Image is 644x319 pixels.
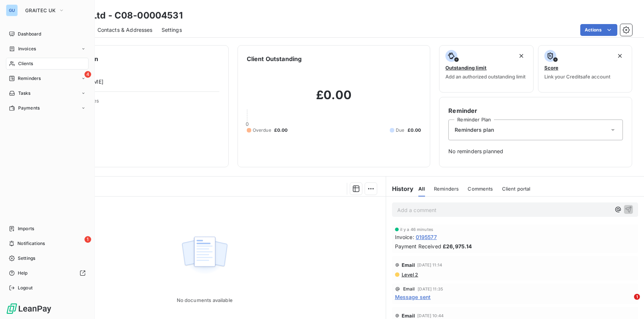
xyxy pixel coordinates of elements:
[162,26,182,34] span: Settings
[544,65,558,71] span: Score
[247,88,421,110] h2: £0.00
[395,293,431,301] span: Message sent
[18,90,31,97] span: Tasks
[434,186,459,192] span: Reminders
[18,255,35,262] span: Settings
[6,4,18,16] div: GU
[580,24,617,36] button: Actions
[84,236,91,243] span: 1
[439,45,533,93] button: Outstanding limitAdd an authorized outstanding limit
[18,75,41,82] span: Reminders
[400,227,434,232] span: il y a 46 minutes
[386,184,414,193] h6: History
[177,297,233,303] span: No documents available
[502,186,531,192] span: Client portal
[60,98,219,108] span: Client Properties
[45,54,219,63] h6: Client information
[455,126,494,134] span: Reminders plan
[448,148,623,155] span: No reminders planned
[6,303,52,315] img: Logo LeanPay
[18,46,36,52] span: Invoices
[274,127,288,134] span: £0.00
[246,121,249,127] span: 0
[401,272,418,278] span: Level 2
[25,7,56,13] span: GRAITEC UK
[538,45,632,93] button: ScoreLink your Creditsafe account
[634,294,640,300] span: 1
[6,267,89,279] a: Help
[18,270,28,276] span: Help
[418,287,443,291] span: [DATE] 11:35
[65,9,183,22] h3: Derry Ltd - C08-00004531
[544,74,610,80] span: Link your Creditsafe account
[247,54,302,63] h6: Client Outstanding
[18,60,33,67] span: Clients
[417,313,444,318] span: [DATE] 10:44
[619,294,637,312] iframe: Intercom live chat
[403,287,415,291] span: Email
[18,285,33,291] span: Logout
[253,127,271,134] span: Overdue
[468,186,493,192] span: Comments
[402,262,415,268] span: Email
[395,233,414,241] span: Invoice :
[18,225,34,232] span: Imports
[18,105,40,111] span: Payments
[418,186,425,192] span: All
[417,263,442,267] span: [DATE] 11:14
[181,232,228,278] img: Empty state
[402,313,415,319] span: Email
[97,26,153,34] span: Contacts & Addresses
[408,127,421,134] span: £0.00
[396,127,404,134] span: Due
[445,65,487,71] span: Outstanding limit
[416,233,437,241] span: 0195577
[448,106,623,115] h6: Reminder
[445,74,525,80] span: Add an authorized outstanding limit
[17,240,45,247] span: Notifications
[84,71,91,78] span: 4
[18,31,41,37] span: Dashboard
[443,242,472,250] span: £26,975.14
[395,242,441,250] span: Payment Received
